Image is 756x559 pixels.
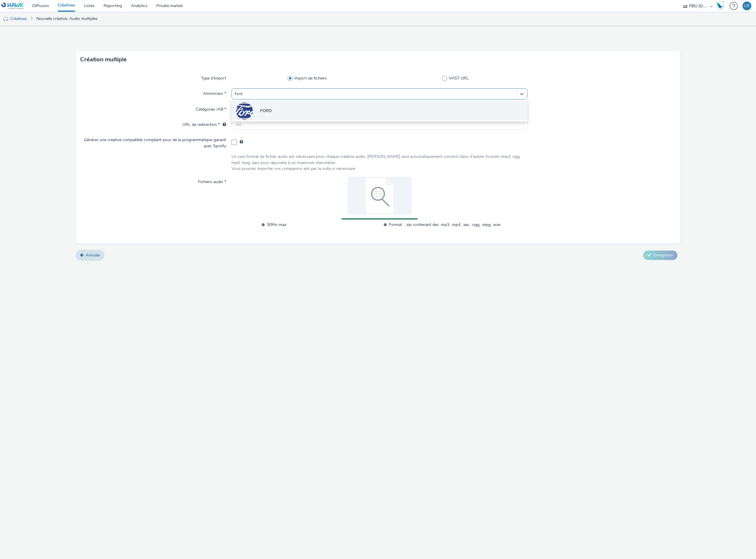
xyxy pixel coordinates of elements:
[744,1,750,10] div: LR
[33,12,101,26] a: Nouvelle créative: Audio multiples
[260,108,272,114] span: FORD
[449,75,469,81] span: VAST URL
[180,119,229,128] label: URL de redirection *
[194,104,229,112] label: Catégories IAB *
[86,252,100,258] span: Annuler
[231,154,528,172] div: Un seul format de fichier audio est nécessaire pour chaque créative audio. [PERSON_NAME] sera aut...
[716,1,727,11] a: Hawk Academy
[389,221,501,228] span: Format : .zip contenant des .mp3, .mp4, .aac, .ogg, .mpg, .wav
[196,177,229,185] label: Fichiers audio *
[294,75,327,81] span: Import de fichiers
[267,221,379,228] span: 50Mo max
[716,1,724,11] img: Hawk Academy
[76,250,104,261] a: Annuler
[80,135,229,149] label: Générer une creative compatible compliant pour de la programmatique garanti avec Spotify
[341,177,418,215] img: WEPO.zip
[643,251,677,260] button: Enregistrer
[201,88,229,97] label: Annonceur *
[653,252,673,258] span: Enregistrer
[240,139,243,145] div: Choisissez 'PG Spotify' pour optimiser les offres pour Spotify. Seuls les formats .mp3 et .ogg so...
[236,102,253,119] img: FORD
[199,73,229,81] label: Type d'import
[3,16,9,22] img: audio
[231,119,528,130] input: url...
[220,122,226,128] div: L'URL de redirection sera utilisée comme URL de validation avec certains SSP et ce sera l'URL de ...
[80,55,127,64] h3: Création multiple
[1,2,24,10] img: undefined Logo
